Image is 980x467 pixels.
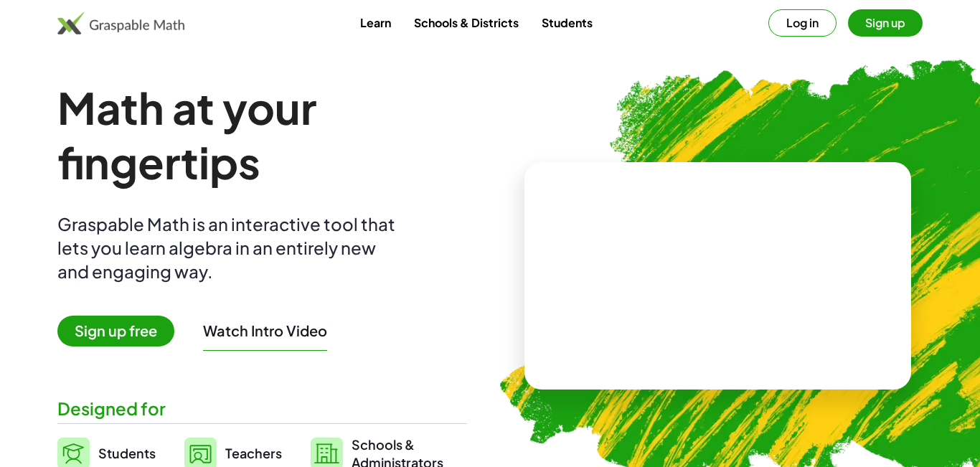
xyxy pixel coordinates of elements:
[98,445,156,461] span: Students
[530,9,604,36] a: Students
[203,321,327,340] button: Watch Intro Video
[402,9,530,36] a: Schools & Districts
[57,316,174,346] span: Sign up free
[225,445,282,461] span: Teachers
[57,80,467,189] h1: Math at your fingertips
[57,212,402,283] div: Graspable Math is an interactive tool that lets you learn algebra in an entirely new and engaging...
[349,9,402,36] a: Learn
[768,9,837,37] button: Log in
[57,397,467,420] div: Designed for
[848,9,923,37] button: Sign up
[611,222,826,330] video: What is this? This is dynamic math notation. Dynamic math notation plays a central role in how Gr...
